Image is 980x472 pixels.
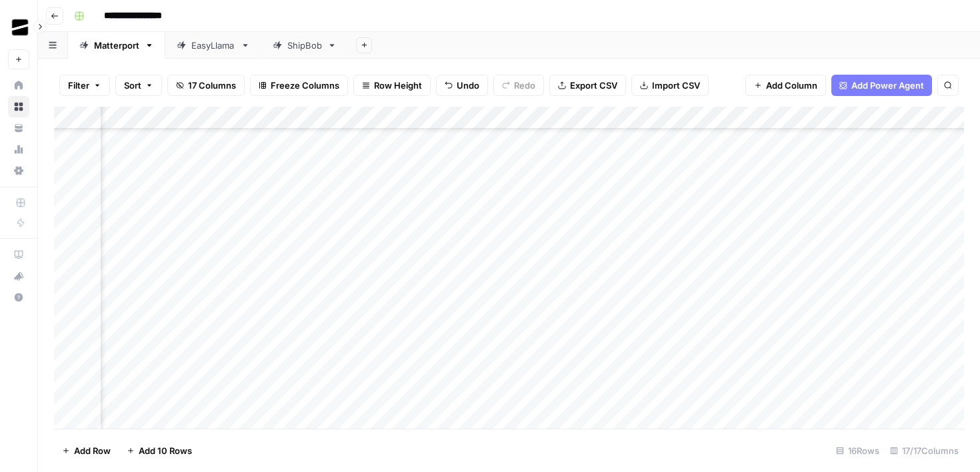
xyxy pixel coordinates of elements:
[885,440,964,461] div: 17/17 Columns
[766,79,817,92] span: Add Column
[374,79,422,92] span: Row Height
[8,11,29,44] button: Workspace: OGM
[119,440,200,461] button: Add 10 Rows
[191,39,235,52] div: EasyLlama
[631,75,709,96] button: Import CSV
[8,15,32,39] img: OGM Logo
[831,75,932,96] button: Add Power Agent
[549,75,626,96] button: Export CSV
[353,75,431,96] button: Row Height
[8,287,29,308] button: Help + Support
[851,79,924,92] span: Add Power Agent
[9,266,29,286] div: What's new?
[745,75,826,96] button: Add Column
[74,444,111,457] span: Add Row
[68,79,89,92] span: Filter
[167,75,245,96] button: 17 Columns
[8,139,29,160] a: Usage
[570,79,617,92] span: Export CSV
[188,79,236,92] span: 17 Columns
[514,79,535,92] span: Redo
[54,440,119,461] button: Add Row
[493,75,544,96] button: Redo
[261,32,348,59] a: ShipBob
[139,444,192,457] span: Add 10 Rows
[68,32,165,59] a: Matterport
[124,79,141,92] span: Sort
[165,32,261,59] a: EasyLlama
[94,39,139,52] div: Matterport
[8,75,29,96] a: Home
[8,117,29,139] a: Your Data
[287,39,322,52] div: ShipBob
[59,75,110,96] button: Filter
[831,440,885,461] div: 16 Rows
[115,75,162,96] button: Sort
[271,79,339,92] span: Freeze Columns
[8,265,29,287] button: What's new?
[8,244,29,265] a: AirOps Academy
[250,75,348,96] button: Freeze Columns
[457,79,479,92] span: Undo
[652,79,700,92] span: Import CSV
[436,75,488,96] button: Undo
[8,160,29,181] a: Settings
[8,96,29,117] a: Browse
